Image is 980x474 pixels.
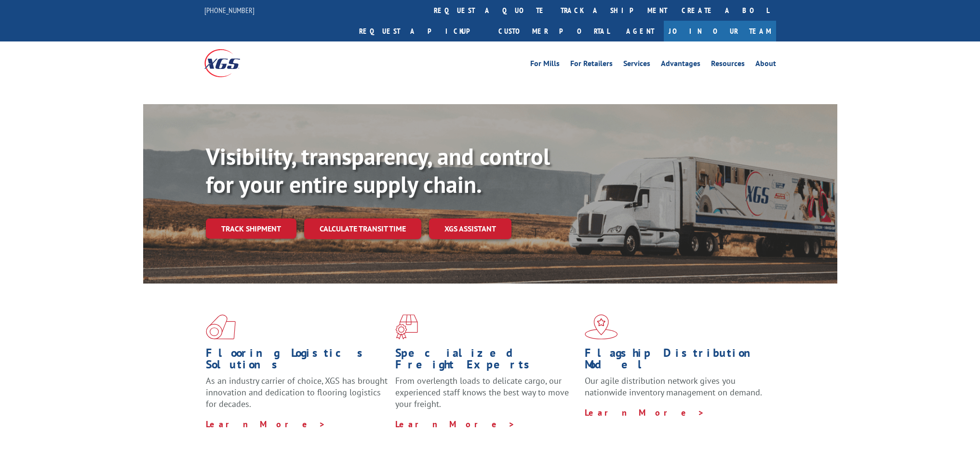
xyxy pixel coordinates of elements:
[206,141,550,199] b: Visibility, transparency, and control for your entire supply chain.
[395,375,577,418] p: From overlength loads to delicate cargo, our experienced staff knows the best way to move your fr...
[429,218,511,239] a: XGS ASSISTANT
[304,218,421,239] a: Calculate transit time
[711,60,745,70] a: Resources
[530,60,560,70] a: For Mills
[206,218,296,239] a: Track shipment
[352,21,491,41] a: Request a pickup
[623,60,650,70] a: Services
[617,21,664,41] a: Agent
[206,419,326,430] a: Learn More >
[206,314,236,339] img: xgs-icon-total-supply-chain-intelligence-red
[491,21,617,41] a: Customer Portal
[206,347,388,375] h1: Flooring Logistics Solutions
[585,407,705,418] a: Learn More >
[206,375,388,409] span: As an industry carrier of choice, XGS has brought innovation and dedication to flooring logistics...
[755,60,776,70] a: About
[395,314,418,339] img: xgs-icon-focused-on-flooring-red
[585,314,618,339] img: xgs-icon-flagship-distribution-model-red
[395,419,515,430] a: Learn More >
[664,21,776,41] a: Join Our Team
[395,347,577,375] h1: Specialized Freight Experts
[661,60,700,70] a: Advantages
[204,5,255,15] a: [PHONE_NUMBER]
[585,347,767,375] h1: Flagship Distribution Model
[570,60,613,70] a: For Retailers
[585,375,762,398] span: Our agile distribution network gives you nationwide inventory management on demand.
